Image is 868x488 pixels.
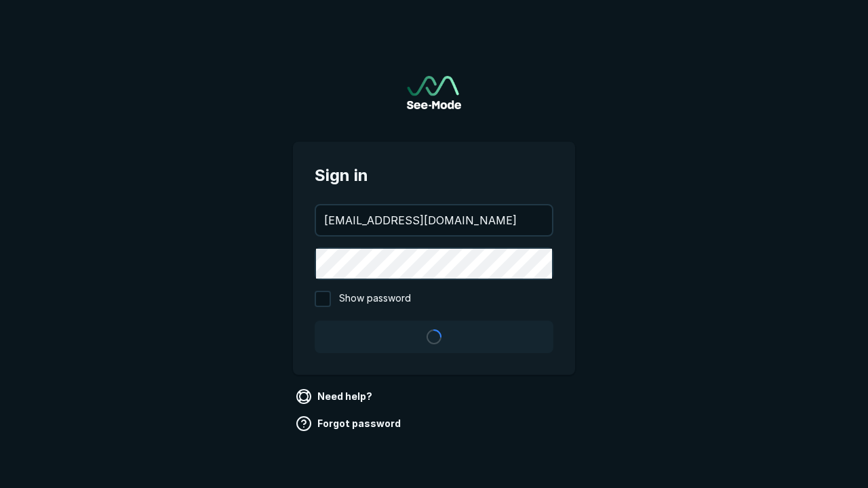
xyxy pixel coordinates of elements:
img: See-Mode Logo [407,76,461,109]
span: Show password [339,291,411,307]
a: Need help? [293,386,378,407]
a: Forgot password [293,413,406,434]
a: Go to sign in [407,76,461,109]
input: your@email.com [316,205,552,235]
span: Sign in [315,163,553,188]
